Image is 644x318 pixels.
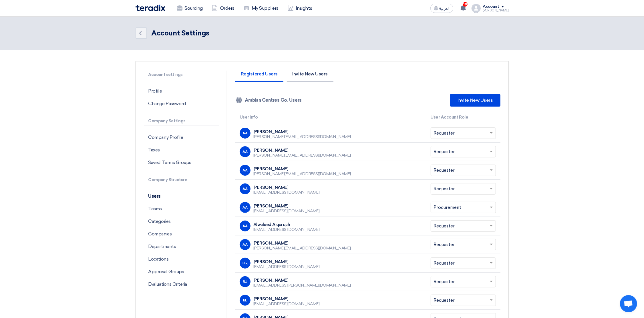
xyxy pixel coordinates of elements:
[144,71,219,79] p: Account settings
[235,111,426,124] th: User Info
[240,183,251,194] div: AA
[144,215,219,228] p: Categories
[483,4,499,9] div: Account
[144,117,219,125] p: Company Settings
[253,185,320,190] div: [PERSON_NAME]
[253,259,320,264] div: [PERSON_NAME]
[240,221,251,231] div: AA
[144,190,219,203] p: Users
[253,246,351,251] div: [PERSON_NAME][EMAIL_ADDRESS][DOMAIN_NAME]
[253,227,320,232] div: [EMAIL_ADDRESS][DOMAIN_NAME]
[463,2,468,7] span: 10
[172,2,207,15] a: Sourcing
[144,265,219,278] p: Approval Groups
[240,295,251,306] div: BL
[239,2,283,15] a: My Suppliers
[287,72,333,82] li: Invite New Users
[253,222,320,227] div: Alwaleed Alqarqah
[240,146,251,157] div: AA
[450,94,500,107] a: Invite New Users
[620,295,637,312] a: Open chat
[426,111,500,124] th: User Account Role
[144,203,219,215] p: Teams
[240,239,251,250] div: AA
[253,241,351,246] div: [PERSON_NAME]
[253,209,320,214] div: [EMAIL_ADDRESS][DOMAIN_NAME]
[240,202,251,213] div: AA
[253,166,351,171] div: [PERSON_NAME]
[235,72,283,82] li: Registered Users
[253,171,351,177] div: [PERSON_NAME][EMAIL_ADDRESS][DOMAIN_NAME]
[144,176,219,184] p: Company Structure
[144,131,219,144] p: Company Profile
[253,278,351,283] div: [PERSON_NAME]
[144,278,219,291] p: Evaluations Criteria
[240,258,251,269] div: BQ
[144,144,219,156] p: Taxes
[207,2,239,15] a: Orders
[152,28,209,38] div: Account Settings
[253,203,320,209] div: [PERSON_NAME]
[240,165,251,176] div: AA
[253,134,351,139] div: [PERSON_NAME][EMAIL_ADDRESS][DOMAIN_NAME]
[136,5,165,11] img: Teradix logo
[144,228,219,240] p: Companies
[253,148,351,153] div: [PERSON_NAME]
[283,2,317,15] a: Insights
[144,97,219,110] p: Change Password
[253,190,320,195] div: [EMAIL_ADDRESS][DOMAIN_NAME]
[253,264,320,269] div: [EMAIL_ADDRESS][DOMAIN_NAME]
[253,129,351,134] div: [PERSON_NAME]
[483,9,509,12] div: [PERSON_NAME]
[235,97,302,104] div: Arabian Centres Co. Users
[240,276,251,287] div: BJ
[472,4,481,13] img: profile_test.png
[144,85,219,97] p: Profile
[144,240,219,253] p: Departments
[253,301,320,307] div: [EMAIL_ADDRESS][DOMAIN_NAME]
[253,296,320,301] div: [PERSON_NAME]
[144,253,219,265] p: Locations
[440,7,450,11] span: العربية
[240,128,251,139] div: AA
[430,4,453,13] button: العربية
[253,283,351,288] div: [EMAIL_ADDRESS][PERSON_NAME][DOMAIN_NAME]
[253,153,351,158] div: [PERSON_NAME][EMAIL_ADDRESS][DOMAIN_NAME]
[144,156,219,169] p: Saved Terms Groups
